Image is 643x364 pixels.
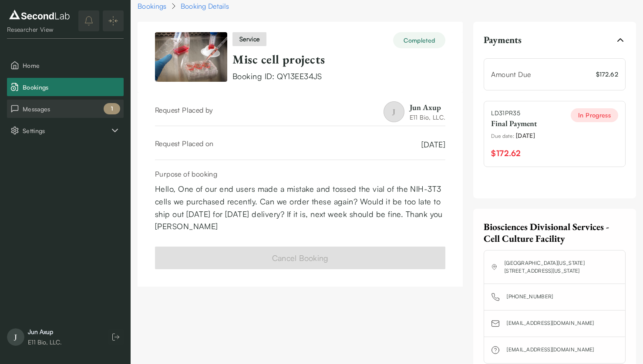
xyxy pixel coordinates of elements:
[23,61,120,70] span: Home
[104,103,120,114] div: 1
[155,32,227,82] a: View item
[7,25,72,34] div: Researcher View
[7,121,124,140] div: Settings sub items
[410,102,446,113] div: Jun Axup
[103,10,124,31] button: Expand/Collapse sidebar
[484,34,522,46] span: Payments
[516,131,535,140] span: [DATE]
[78,10,99,31] button: notifications
[491,147,521,160] span: $172.62
[23,126,110,135] span: Settings
[484,220,609,245] span: Biosciences Divisional Services - Cell Culture Facility
[421,138,446,151] span: [DATE]
[507,346,594,354] a: [EMAIL_ADDRESS][DOMAIN_NAME]
[232,52,445,67] div: Misc cell projects
[181,1,229,11] div: Booking Details
[596,70,618,79] span: $ 172.62
[232,32,266,46] div: service
[138,1,167,11] a: Bookings
[410,113,446,122] div: E11 Bio, LLC.
[28,327,62,336] div: Jun Axup
[571,108,618,122] div: In Progress
[7,8,72,22] img: logo
[491,70,531,79] span: Amount Due
[384,101,404,122] span: J
[28,338,62,347] div: E11 Bio, LLC.
[277,71,322,81] span: QY13EE34JS
[7,78,124,96] button: Bookings
[384,101,446,122] a: JJun AxupE11 Bio, LLC.
[155,169,445,179] div: Purpose of booking
[491,108,537,117] span: LD31PR35
[232,51,325,67] a: Misc cell projects
[507,293,553,301] a: [PHONE_NUMBER]
[505,259,618,275] a: [GEOGRAPHIC_DATA][US_STATE][STREET_ADDRESS][US_STATE]
[155,32,227,82] img: Misc cell projects
[7,100,124,118] button: Messages
[484,29,626,51] button: Payments
[155,183,445,233] div: Hello, One of our end users made a mistake and tossed the vial of the NIH-3T3 cells we purchased ...
[7,121,124,140] button: Settings
[23,83,120,92] span: Bookings
[155,105,213,122] div: Request Placed by
[491,117,537,129] div: Final Payment
[23,104,120,114] span: Messages
[484,51,626,184] div: Payments
[491,132,514,140] span: Due date :
[232,70,445,82] div: Booking ID:
[507,319,594,328] a: [EMAIL_ADDRESS][DOMAIN_NAME]
[7,56,124,74] button: Home
[7,328,24,346] span: J
[108,329,124,345] button: Log out
[155,138,214,151] div: Request Placed on
[393,32,445,48] div: Completed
